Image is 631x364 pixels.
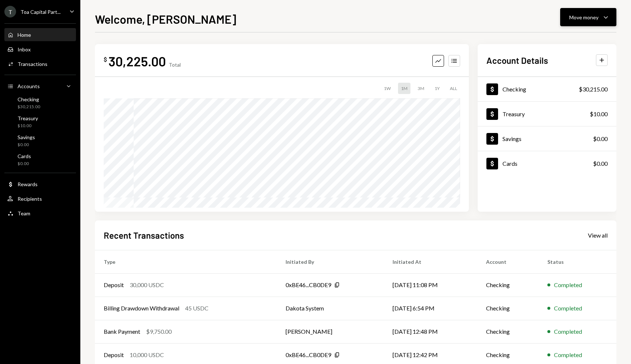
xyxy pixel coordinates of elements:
[277,297,384,320] td: Dakota System
[554,281,582,289] div: Completed
[104,56,107,63] div: $
[447,83,460,94] div: ALL
[4,113,76,130] a: Treasury$10.00
[130,281,164,289] div: 30,000 USDC
[286,351,331,359] div: 0xBE46...CB0DE9
[593,134,608,143] div: $0.00
[18,196,42,202] div: Recipients
[4,28,76,41] a: Home
[381,83,394,94] div: 1W
[104,229,184,241] h2: Recent Transactions
[569,13,599,21] div: Move money
[20,9,61,15] div: Toa Capital Part...
[130,351,164,359] div: 10,000 USDC
[169,62,181,68] div: Total
[18,83,40,89] div: Accounts
[185,304,209,313] div: 45 USDC
[104,281,124,289] div: Deposit
[18,96,40,102] div: Checking
[415,83,427,94] div: 3M
[4,207,76,220] a: Team
[398,83,410,94] div: 1M
[588,231,608,239] a: View all
[502,135,521,142] div: Savings
[18,210,30,216] div: Team
[477,320,539,343] td: Checking
[104,327,140,336] div: Bank Payment
[277,320,384,343] td: [PERSON_NAME]
[502,86,526,93] div: Checking
[590,110,608,118] div: $10.00
[384,273,477,297] td: [DATE] 11:08 PM
[593,159,608,168] div: $0.00
[18,115,38,121] div: Treasury
[18,142,35,148] div: $0.00
[104,351,124,359] div: Deposit
[286,281,331,289] div: 0xBE46...CB0DE9
[486,54,548,66] h2: Account Details
[384,297,477,320] td: [DATE] 6:54 PM
[18,153,31,159] div: Cards
[554,304,582,313] div: Completed
[4,57,76,70] a: Transactions
[18,61,47,67] div: Transactions
[432,83,443,94] div: 1Y
[502,160,517,167] div: Cards
[477,273,539,297] td: Checking
[18,104,40,110] div: $30,215.00
[4,43,76,56] a: Inbox
[560,8,616,26] button: Move money
[4,151,76,168] a: Cards$0.00
[18,46,31,52] div: Inbox
[477,250,539,273] th: Account
[104,304,179,313] div: Billing Drawdown Withdrawal
[18,134,35,140] div: Savings
[18,32,31,38] div: Home
[478,126,616,151] a: Savings$0.00
[146,327,172,336] div: $9,750.00
[539,250,616,273] th: Status
[478,151,616,176] a: Cards$0.00
[4,132,76,149] a: Savings$0.00
[95,12,236,26] h1: Welcome, [PERSON_NAME]
[4,79,76,93] a: Accounts
[4,6,16,17] div: T
[18,181,38,187] div: Rewards
[478,102,616,126] a: Treasury$10.00
[554,327,582,336] div: Completed
[4,192,76,205] a: Recipients
[579,85,608,94] div: $30,215.00
[108,53,166,69] div: 30,225.00
[18,123,38,129] div: $10.00
[502,110,525,117] div: Treasury
[384,250,477,273] th: Initiated At
[478,77,616,101] a: Checking$30,215.00
[384,320,477,343] td: [DATE] 12:48 PM
[4,177,76,191] a: Rewards
[588,232,608,239] div: View all
[4,94,76,111] a: Checking$30,215.00
[95,250,277,273] th: Type
[18,161,31,167] div: $0.00
[554,351,582,359] div: Completed
[477,297,539,320] td: Checking
[277,250,384,273] th: Initiated By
